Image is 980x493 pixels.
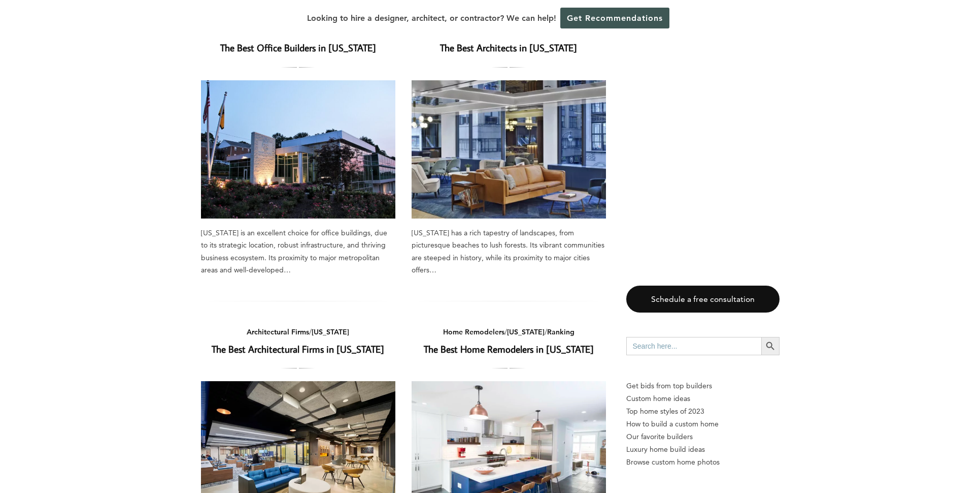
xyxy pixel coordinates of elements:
[412,80,606,219] a: The Best Architects in [US_STATE]
[507,327,545,336] a: [US_STATE]
[220,41,376,54] a: The Best Office Builders in [US_STATE]
[626,430,780,443] a: Our favorite builders
[560,8,669,28] a: Get Recommendations
[312,327,349,336] a: [US_STATE]
[626,443,780,456] a: Luxury home build ideas
[201,227,395,276] div: [US_STATE] is an excellent choice for office buildings, due to its strategic location, robust inf...
[626,405,780,418] a: Top home styles of 2023
[765,341,776,352] svg: Search
[212,343,384,355] a: The Best Architectural Firms in [US_STATE]
[626,380,780,392] p: Get bids from top builders
[440,41,577,54] a: The Best Architects in [US_STATE]
[626,418,780,430] a: How to build a custom home
[626,456,780,469] a: Browse custom home photos
[547,327,575,336] a: Ranking
[201,80,395,219] a: The Best Office Builders in [US_STATE]
[201,326,395,338] div: /
[626,337,761,355] input: Search here...
[247,327,309,336] a: Architectural Firms
[424,343,594,355] a: The Best Home Remodelers in [US_STATE]
[626,392,780,405] a: Custom home ideas
[443,327,504,336] a: Home Remodelers
[412,326,606,338] div: / /
[412,227,606,276] div: [US_STATE] has a rich tapestry of landscapes, from picturesque beaches to lush forests. Its vibra...
[626,286,780,313] a: Schedule a free consultation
